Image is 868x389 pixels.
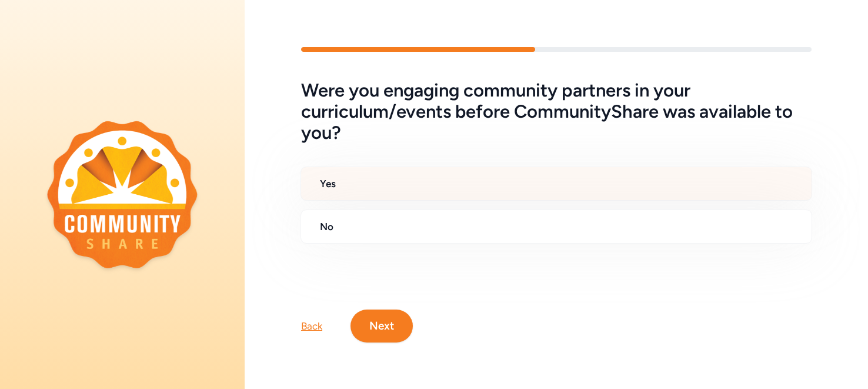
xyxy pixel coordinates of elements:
img: logo [47,121,198,268]
h2: No [320,220,802,234]
div: Back [301,319,322,333]
button: Next [350,310,413,343]
h5: Were you engaging community partners in your curriculum/events before CommunityShare was availabl... [301,80,812,144]
h2: Yes [320,177,802,191]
